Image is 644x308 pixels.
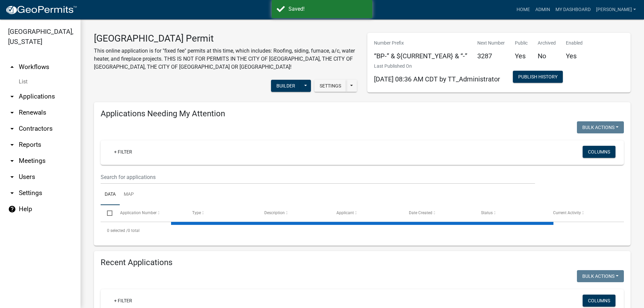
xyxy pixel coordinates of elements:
[583,146,615,158] button: Columns
[477,52,505,60] h5: 3287
[513,75,563,80] wm-modal-confirm: Workflow Publish History
[374,52,467,60] h5: “BP-” & ${CURRENT_YEAR} & “-”
[8,63,16,71] i: arrow_drop_up
[101,109,624,119] h4: Applications Needing My Attention
[120,210,157,215] span: Application Number
[409,210,432,215] span: Date Created
[553,210,581,215] span: Current Activity
[101,222,624,239] div: 0 total
[477,40,505,47] p: Next Number
[288,5,367,13] div: Saved!
[330,205,402,221] datatable-header-cell: Applicant
[481,210,493,215] span: Status
[547,205,619,221] datatable-header-cell: Current Activity
[8,125,16,133] i: arrow_drop_down
[94,47,357,71] p: This online application is for "fixed fee" permits at this time, which includes: Roofing, siding,...
[109,146,138,158] a: + Filter
[8,109,16,117] i: arrow_drop_down
[553,3,593,16] a: My Dashboard
[577,270,624,282] button: Bulk Actions
[475,205,547,221] datatable-header-cell: Status
[593,3,639,16] a: [PERSON_NAME]
[566,52,583,60] h5: Yes
[8,173,16,181] i: arrow_drop_down
[8,157,16,165] i: arrow_drop_down
[533,3,553,16] a: Admin
[513,71,563,83] button: Publish History
[264,210,285,215] span: Description
[120,184,138,205] a: Map
[271,80,301,92] button: Builder
[314,80,346,92] button: Settings
[186,205,258,221] datatable-header-cell: Type
[94,33,357,44] h3: [GEOGRAPHIC_DATA] Permit
[107,228,128,233] span: 0 selected /
[192,210,201,215] span: Type
[583,295,615,307] button: Columns
[8,189,16,197] i: arrow_drop_down
[374,63,500,70] p: Last Published On
[402,205,474,221] datatable-header-cell: Date Created
[109,295,138,307] a: + Filter
[515,52,528,60] h5: Yes
[101,205,113,221] datatable-header-cell: Select
[101,258,624,267] h4: Recent Applications
[8,93,16,101] i: arrow_drop_down
[8,205,16,213] i: help
[258,205,330,221] datatable-header-cell: Description
[8,141,16,149] i: arrow_drop_down
[336,210,354,215] span: Applicant
[538,52,556,60] h5: No
[566,40,583,47] p: Enabled
[113,205,185,221] datatable-header-cell: Application Number
[514,3,533,16] a: Home
[577,121,624,133] button: Bulk Actions
[374,75,500,83] span: [DATE] 08:36 AM CDT by TT_Administrator
[101,170,535,184] input: Search for applications
[538,40,556,47] p: Archived
[374,40,467,47] p: Number Prefix
[101,184,120,205] a: Data
[515,40,528,47] p: Public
